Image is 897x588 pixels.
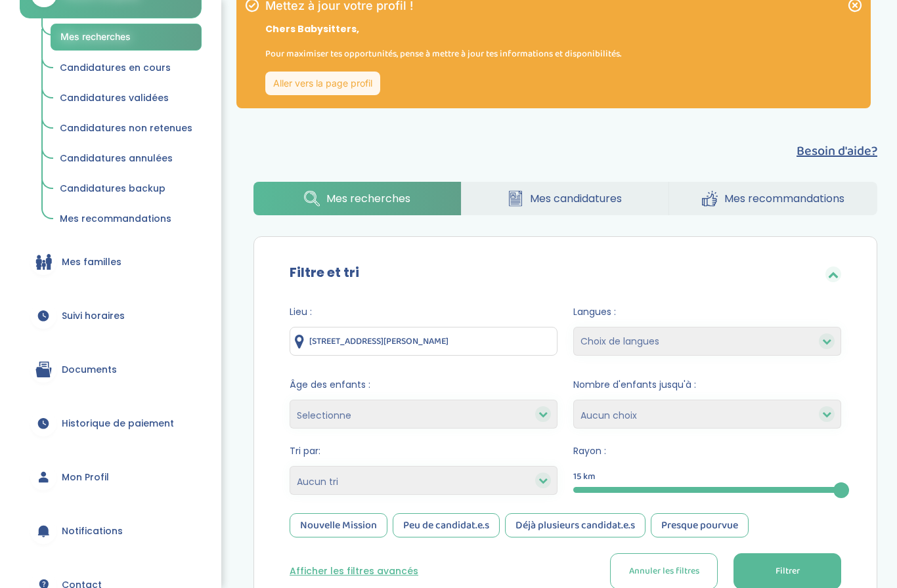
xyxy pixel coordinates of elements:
span: Mes recherches [326,190,410,207]
a: Mes recommandations [669,182,877,215]
span: Candidatures non retenues [60,121,192,135]
p: Pour maximiser tes opportunités, pense à mettre à jour tes informations et disponibilités. [265,47,621,61]
span: Mes recherches [60,31,131,42]
span: Annuler les filtres [629,564,699,578]
span: Documents [62,363,117,377]
span: Âge des enfants : [290,378,558,392]
a: Mes familles [20,238,202,285]
div: Peu de candidat.e.s [393,513,500,537]
a: Candidatures en cours [51,56,202,81]
span: Mes candidatures [530,190,622,207]
a: Aller vers la page profil [265,72,380,95]
span: Lieu : [290,305,558,319]
div: Presque pourvue [651,513,749,537]
span: Candidatures validées [60,91,169,104]
span: Tri par: [290,444,558,458]
div: Déjà plusieurs candidat.e.s [505,513,645,537]
a: Suivi horaires [20,292,202,339]
button: Besoin d'aide? [797,141,877,161]
span: Rayon : [573,444,841,458]
a: Candidatures non retenues [51,116,202,141]
a: Historique de paiement [20,400,202,447]
span: Historique de paiement [62,417,174,430]
span: Filtrer [776,564,800,578]
div: Nouvelle Mission [290,513,387,537]
span: Langues : [573,305,841,319]
a: Candidatures backup [51,177,202,201]
label: Filtre et tri [290,262,359,282]
button: Afficher les filtres avancés [290,564,418,578]
a: Candidatures annulées [51,146,202,171]
a: Mes recherches [253,182,461,215]
span: Mes recommandations [724,190,844,207]
span: Mon Profil [62,471,109,484]
span: Mes familles [62,255,121,269]
span: Notifications [62,524,123,538]
a: Candidatures validées [51,86,202,111]
span: Nombre d'enfants jusqu'à : [573,378,841,392]
p: Chers Babysitters, [265,22,621,36]
span: 15 km [573,470,596,484]
span: Mes recommandations [60,212,171,225]
a: Notifications [20,507,202,555]
a: Mes recherches [51,24,202,51]
a: Documents [20,346,202,393]
span: Candidatures annulées [60,152,173,165]
span: Candidatures backup [60,182,165,195]
a: Mes candidatures [462,182,669,215]
input: Ville ou code postale [290,327,558,356]
a: Mes recommandations [51,207,202,232]
a: Mon Profil [20,453,202,501]
span: Suivi horaires [62,309,125,323]
span: Candidatures en cours [60,61,171,74]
